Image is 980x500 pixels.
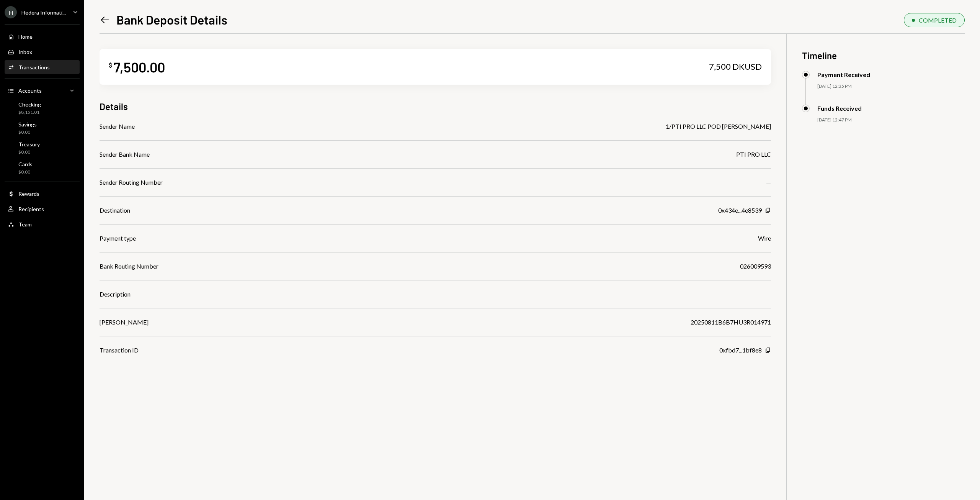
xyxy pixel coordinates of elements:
[114,58,165,75] div: 7,500.00
[18,87,42,94] div: Accounts
[100,290,131,299] div: Description
[5,139,80,157] a: Treasury$0.00
[740,262,771,271] div: 026009593
[18,121,37,128] div: Savings
[109,61,112,69] div: $
[718,206,762,215] div: 0x434e...4e8539
[21,9,66,16] div: Hedera Informati...
[100,100,128,113] h3: Details
[100,178,163,187] div: Sender Routing Number
[5,45,80,59] a: Inbox
[18,221,32,228] div: Team
[116,12,227,27] h1: Bank Deposit Details
[5,187,80,200] a: Rewards
[100,318,149,327] div: [PERSON_NAME]
[18,129,37,136] div: $0.00
[100,346,139,355] div: Transaction ID
[758,234,771,243] div: Wire
[766,178,771,187] div: —
[100,206,130,215] div: Destination
[18,101,41,108] div: Checking
[100,150,150,159] div: Sender Bank Name
[709,61,762,72] div: 7,500 DKUSD
[5,119,80,137] a: Savings$0.00
[5,6,17,18] div: H
[5,60,80,74] a: Transactions
[5,202,80,216] a: Recipients
[18,141,40,148] div: Treasury
[18,190,39,197] div: Rewards
[817,117,965,123] div: [DATE] 12:47 PM
[18,33,33,40] div: Home
[817,105,862,112] div: Funds Received
[919,16,957,24] div: COMPLETED
[18,149,40,156] div: $0.00
[817,71,870,78] div: Payment Received
[100,262,158,271] div: Bank Routing Number
[5,217,80,231] a: Team
[666,122,771,131] div: 1/PTI PRO LLC POD [PERSON_NAME]
[18,109,41,116] div: $8,151.01
[18,169,33,175] div: $0.00
[691,318,771,327] div: 20250811B6B7HU3R014971
[719,346,762,355] div: 0xfbd7...1bf8e8
[18,64,50,70] div: Transactions
[5,159,80,177] a: Cards$0.00
[100,234,136,243] div: Payment type
[5,99,80,117] a: Checking$8,151.01
[736,150,771,159] div: PTI PRO LLC
[817,83,965,90] div: [DATE] 12:35 PM
[802,49,965,62] h3: Timeline
[18,206,44,212] div: Recipients
[18,49,32,55] div: Inbox
[18,161,33,167] div: Cards
[5,84,80,97] a: Accounts
[5,30,80,43] a: Home
[100,122,135,131] div: Sender Name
